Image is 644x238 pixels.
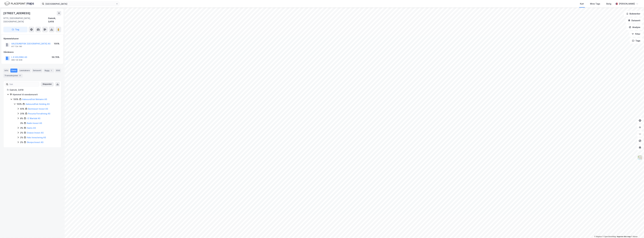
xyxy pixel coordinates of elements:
[13,98,18,101] div: 100%
[590,2,600,5] div: Mine Tags
[20,112,24,115] div: 20%
[630,225,644,238] div: Kontrollprogram for chat
[20,107,24,111] div: 60%
[11,45,22,48] div: 917 724 180
[27,127,36,129] a: Hanto AS
[594,236,602,238] a: Mapbox
[580,2,584,5] div: Kart
[27,122,42,124] a: Radin Invest AS
[607,2,611,5] div: Bolig
[4,50,61,54] div: Gårdeiere
[603,236,616,238] a: OpenStreetMap
[32,69,42,72] div: Datasett
[20,126,23,130] div: 3%
[28,112,50,115] a: Pecunia Forvaltning AS
[10,88,58,92] div: Gamvik, 3/418
[3,11,31,15] div: [STREET_ADDRESS]
[11,59,22,61] div: 989 130 838
[3,69,9,72] div: Info
[624,11,643,17] button: Bokmerker
[627,24,643,30] button: Analyse
[27,136,46,139] a: Halo Investering AS
[48,17,61,23] div: Gamvik, 3/418
[3,17,48,23] div: 9770, [GEOGRAPHIC_DATA], [GEOGRAPHIC_DATA]
[3,74,23,78] div: Transaksjoner
[20,122,23,125] div: 3%
[13,93,58,96] div: Hjemmel til eiendomsrett
[20,136,23,139] div: 2%
[630,38,643,44] button: Tags
[637,155,643,160] img: Z
[3,27,28,32] button: Tag
[50,69,53,72] div: 1
[26,103,50,105] a: Aalesundfisk Holding AS
[10,69,17,72] div: Eiere
[619,2,635,5] div: [PERSON_NAME]
[617,236,631,238] a: Improve this map
[54,42,59,45] div: 100%
[20,117,23,120] div: 8%
[28,108,48,110] a: Bentneset Invest AS
[27,141,43,143] a: Skorpa Invest AS
[27,132,44,134] a: Grasse Invest AS
[52,55,59,59] div: 59.78%
[629,31,643,37] button: Filter
[44,2,116,6] input: Søk på adresse, matrikkel, gårdeiere, leietakere eller personer
[4,37,61,40] div: Hjemmelshaver
[20,131,23,134] div: 2%
[19,74,21,77] div: 17
[55,69,61,72] div: ESG
[44,69,54,72] div: Bygg
[20,141,23,144] div: 2%
[630,225,644,238] iframe: Chat Widget
[27,117,40,120] a: I E Wartdal AS
[8,82,39,86] input: Søk
[41,82,54,87] button: Ekspander
[19,69,31,72] div: Leietakere
[4,1,34,6] img: logo.f888ab2527a4732fd821a326f86c7f29.svg
[626,18,643,23] button: Datasett
[22,98,47,100] a: Aalesundfisk Mehamn AS
[17,102,22,106] div: 100%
